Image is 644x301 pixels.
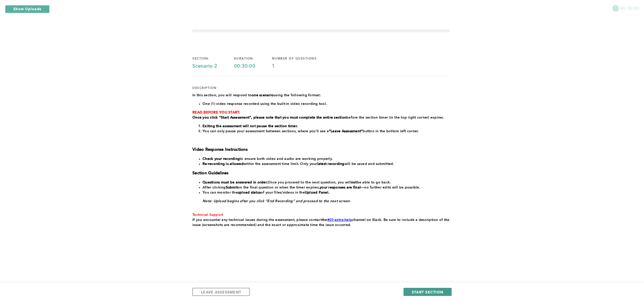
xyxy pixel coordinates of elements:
[327,218,352,222] a: #03-extra-help
[237,191,261,194] strong: upload status
[192,93,252,97] span: In this section, you will respond to
[192,57,234,61] div: section:
[404,288,452,296] button: START SECTION
[620,5,639,11] span: 00:30:00
[203,180,450,185] li: Once you proceed to the next question, you will be able to go back.
[352,218,381,222] span: channel on Slack
[272,63,334,69] div: 1
[234,63,272,69] div: 00:30:00
[5,5,50,13] button: Show Uploads
[412,290,443,294] span: START SECTION
[192,63,234,69] div: Scenario 2
[203,181,268,184] strong: Questions must be answered in order.
[320,186,361,189] strong: your responses are final
[272,57,334,61] div: number of questions:
[203,102,327,106] span: One (1) video response recorded using the built-in video recording tool.
[192,218,322,222] span: If you encounter any technical issues during the assessment, please contact
[192,147,450,152] h3: Video Response Instructions
[203,129,450,134] li: You can only pause your assessment between sections, where you'll see a button in the bottom left...
[192,86,218,90] div: description:
[203,124,298,128] strong: Exiting the assessment will not pause the section timer.
[252,93,274,97] strong: one scenario
[203,185,450,190] li: After clicking on the final question or when the timer expires, —no further edits will be possible.
[234,57,272,61] div: duration:
[192,116,346,119] strong: Once you click "Start Assessment", please note that you must complete the entire section
[274,93,321,97] span: using the following format:
[192,288,250,296] button: LEAVE ASSESSMENT
[192,111,240,114] strong: READ BEFORE YOU START:
[226,186,238,189] strong: Submit
[203,162,244,166] strong: Re-recording is allowed
[329,129,363,133] strong: “Leave Assessment”
[322,218,327,222] span: the
[201,290,241,294] span: LEAVE ASSESSMENT
[203,156,450,161] li: to ensure both video and audio are working properly.
[203,157,240,161] strong: Check your recording
[192,218,451,227] span: . Be sure to include a description of the issue (screenshots are recommended) and the exact or ap...
[192,213,223,217] span: Technical Support
[192,171,450,176] h3: Section Guidelines
[351,181,357,184] strong: not
[203,161,450,166] li: within the assessment time limit. Only your will be saved and submitted.
[203,190,450,195] li: You can monitor the of your files/videos in the
[305,191,329,194] strong: Upload Panel.
[192,115,450,120] p: before the section timer (in the top right corner) expires.
[317,162,345,166] strong: latest recording
[203,199,351,203] em: Note: Upload begins after you click “End Recording” and proceed to the next screen.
